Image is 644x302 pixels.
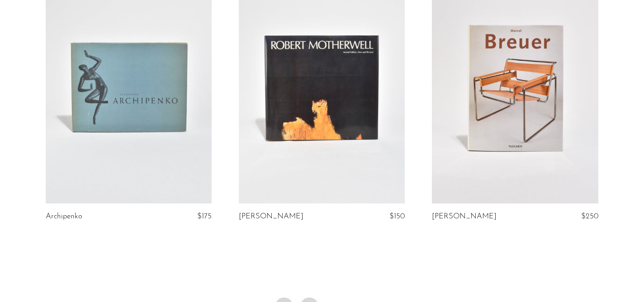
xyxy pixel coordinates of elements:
span: $150 [389,212,405,220]
span: $250 [581,212,598,220]
a: [PERSON_NAME] [432,212,497,221]
span: $175 [197,212,212,220]
a: Archipenko [46,212,82,221]
a: [PERSON_NAME] [239,212,303,221]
